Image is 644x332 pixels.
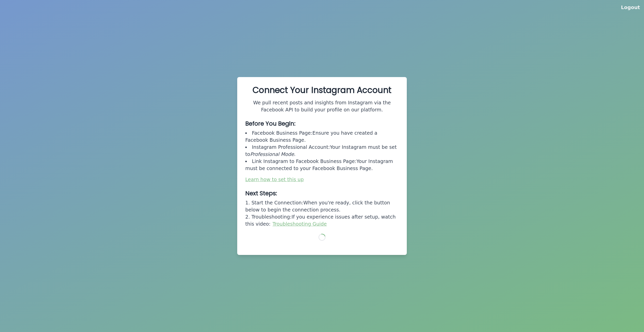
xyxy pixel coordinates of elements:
span: Troubleshooting: [251,214,291,220]
li: When you're ready, click the button below to begin the connection process. [245,199,399,214]
p: We pull recent posts and insights from Instagram via the Facebook API to build your profile on ou... [245,99,399,113]
span: Instagram Professional Account: [252,144,330,150]
h2: Connect Your Instagram Account [245,85,399,95]
li: Your Instagram must be connected to your Facebook Business Page. [245,158,399,172]
li: If you experience issues after setup, watch this video: [245,214,399,228]
button: Logout [621,4,640,11]
li: Your Instagram must be set to . [245,144,399,158]
span: Start the Connection: [251,200,303,206]
span: Link Instagram to Facebook Business Page: [252,158,356,164]
a: Learn how to set this up [245,177,304,182]
h3: Before You Begin: [245,120,399,128]
span: Professional Mode [250,151,294,157]
h3: Next Steps: [245,189,399,197]
a: Troubleshooting Guide [273,221,327,227]
li: Ensure you have created a Facebook Business Page. [245,130,399,144]
span: Facebook Business Page: [252,130,312,136]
